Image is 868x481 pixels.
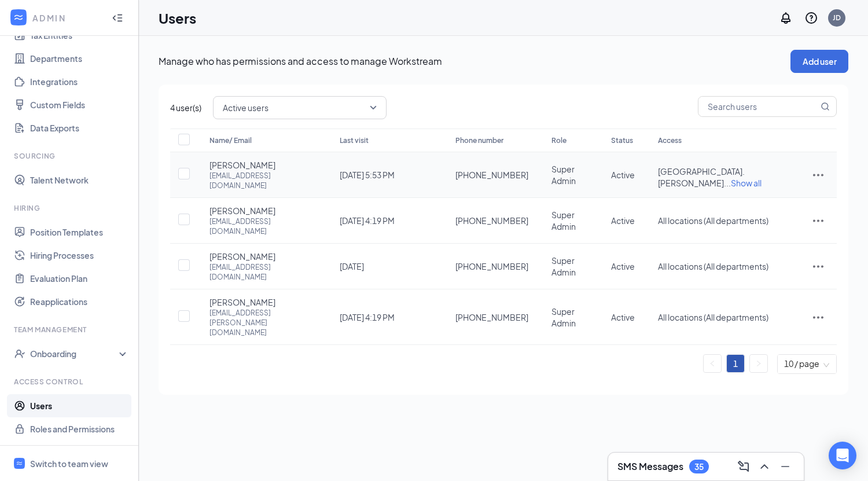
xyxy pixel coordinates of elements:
span: Active [611,261,635,271]
div: 35 [694,462,704,472]
a: 1 [727,355,744,372]
a: Talent Network [30,168,129,192]
span: 10 / page [784,355,830,373]
h3: SMS Messages [617,460,683,473]
span: [PERSON_NAME] [209,296,275,308]
div: [EMAIL_ADDRESS][DOMAIN_NAME] [209,171,317,190]
button: Minimize [776,457,795,476]
div: JD [833,13,841,23]
span: [DATE] 4:19 PM [340,312,395,322]
button: left [704,355,721,372]
button: Add user [790,50,848,73]
svg: WorkstreamLogo [13,12,24,23]
span: Active [611,312,635,322]
span: right [755,360,762,367]
span: Show all [731,178,762,188]
span: All locations (All departments) [658,215,768,226]
div: ADMIN [32,12,101,24]
span: left [709,360,716,367]
svg: ActionsIcon [811,310,825,324]
span: Active users [223,99,269,116]
span: Super Admin [551,255,576,277]
li: Next Page [749,354,768,373]
button: right [750,355,767,372]
a: Reapplications [30,290,129,313]
svg: UserCheck [14,348,25,359]
span: [PHONE_NUMBER] [455,215,528,226]
svg: WorkstreamLogo [16,460,23,467]
div: Team Management [14,325,127,335]
span: Super Admin [551,164,576,186]
a: Evaluation Plan [30,267,129,290]
div: Onboarding [30,348,119,359]
span: 4 user(s) [170,101,201,114]
div: Page Size [778,355,836,373]
span: Active [611,215,635,226]
span: [DATE] 5:53 PM [340,170,395,180]
span: ... [724,178,762,188]
div: Name/ Email [209,134,317,148]
a: Roles and Permissions [30,417,129,440]
svg: QuestionInfo [804,11,818,25]
svg: MagnifyingGlass [821,102,830,111]
a: Departments [30,47,129,70]
span: [PHONE_NUMBER] [455,311,528,323]
span: [DATE] [340,261,364,271]
li: Previous Page [703,354,722,373]
span: [PHONE_NUMBER] [455,169,528,181]
div: Switch to team view [30,458,108,469]
span: All locations (All departments) [658,312,768,322]
a: Users [30,394,129,417]
div: Open Intercom Messenger [829,442,856,469]
svg: ComposeMessage [737,460,751,473]
span: [PHONE_NUMBER] [455,260,528,272]
svg: ActionsIcon [811,168,825,182]
span: All locations (All departments) [658,261,768,271]
div: Role [551,134,588,148]
button: ComposeMessage [734,457,753,476]
svg: ActionsIcon [811,259,825,273]
a: Custom Fields [30,93,129,116]
th: Status [599,128,646,152]
a: Integrations [30,70,129,93]
span: [PERSON_NAME] [209,159,275,171]
div: Sourcing [14,151,127,161]
li: 1 [726,354,745,373]
th: Phone number [444,128,540,152]
h1: Users [159,8,196,28]
span: Super Admin [551,210,576,232]
div: [EMAIL_ADDRESS][DOMAIN_NAME] [209,262,317,282]
div: [EMAIL_ADDRESS][DOMAIN_NAME] [209,216,317,236]
svg: Minimize [778,460,792,473]
svg: Collapse [112,12,123,24]
div: Hiring [14,203,127,213]
a: Hiring Processes [30,244,129,267]
span: Active [611,170,635,180]
svg: Notifications [779,11,793,25]
span: [PERSON_NAME] [209,251,275,262]
span: [GEOGRAPHIC_DATA]. [PERSON_NAME] [658,166,745,188]
p: Manage who has permissions and access to manage Workstream [159,55,790,68]
span: Super Admin [551,306,576,328]
div: [EMAIL_ADDRESS][PERSON_NAME][DOMAIN_NAME] [209,308,317,337]
span: [DATE] 4:19 PM [340,215,395,226]
input: Search users [698,97,818,116]
span: [PERSON_NAME] [209,205,275,216]
a: Data Exports [30,116,129,139]
a: Position Templates [30,221,129,244]
div: Last visit [340,134,432,148]
div: Access control [14,377,127,387]
svg: ActionsIcon [811,214,825,227]
svg: ChevronUp [757,460,771,473]
button: ChevronUp [755,457,774,476]
th: Access [646,128,800,152]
